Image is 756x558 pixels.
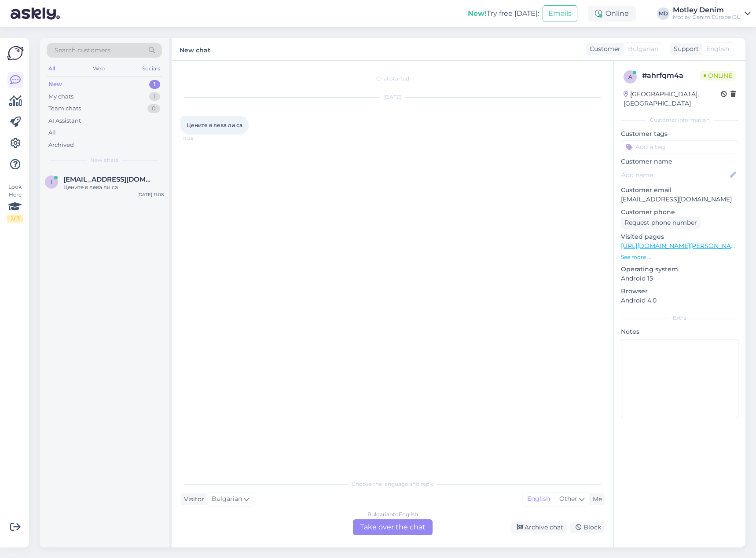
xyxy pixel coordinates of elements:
[621,170,728,180] input: Add name
[180,43,210,55] label: New chat
[588,6,636,22] div: Online
[628,73,632,80] span: a
[511,522,567,533] div: Archive chat
[7,215,23,222] div: 2 / 3
[48,117,81,125] div: AI Assistant
[642,70,700,81] div: # ahrfqm4a
[621,140,738,153] input: Add a tag
[180,495,204,504] div: Visitor
[621,195,738,204] p: [EMAIL_ADDRESS][DOMAIN_NAME]
[621,232,738,241] p: Visited pages
[706,44,729,54] span: English
[63,175,155,183] span: Iveto_vr1994@abv.bg
[137,191,164,198] div: [DATE] 11:08
[621,287,738,296] p: Browser
[91,63,106,74] div: Web
[48,92,73,101] div: My chats
[586,44,620,54] div: Customer
[621,116,738,124] div: Customer information
[559,495,577,503] span: Other
[621,208,738,217] p: Customer phone
[180,75,605,83] div: Chat started
[621,327,738,336] p: Notes
[180,480,605,488] div: Choose the language and reply
[212,494,242,504] span: Bulgarian
[621,296,738,305] p: Android 4.0
[523,492,554,506] div: English
[180,93,605,101] div: [DATE]
[624,90,721,108] div: [GEOGRAPHIC_DATA], [GEOGRAPHIC_DATA]
[187,122,242,128] span: Цените в лева ли са
[90,156,118,164] span: New chats
[48,80,62,89] div: New
[621,314,738,322] div: Extra
[7,183,23,222] div: Look Here
[183,135,216,142] span: 11:08
[621,217,701,229] div: Request phone number
[621,157,738,166] p: Customer name
[628,44,658,54] span: Bulgarian
[700,71,736,80] span: Online
[468,9,487,18] b: New!
[140,63,162,74] div: Socials
[149,92,160,101] div: 1
[48,104,81,113] div: Team chats
[673,7,741,14] div: Motley Denim
[149,80,160,89] div: 1
[570,522,605,533] div: Block
[55,46,110,55] span: Search customers
[48,141,74,150] div: Archived
[48,128,56,137] div: All
[7,45,24,62] img: Askly Logo
[353,519,433,535] div: Take over the chat
[468,8,539,19] div: Try free [DATE]:
[621,274,738,283] p: Android 15
[589,495,602,504] div: Me
[621,242,742,250] a: [URL][DOMAIN_NAME][PERSON_NAME]
[670,44,699,54] div: Support
[543,5,577,22] button: Emails
[621,265,738,274] p: Operating system
[673,7,751,21] a: Motley DenimMotley Denim Europe OÜ
[621,186,738,195] p: Customer email
[367,511,418,518] div: Bulgarian to English
[657,7,669,20] div: MD
[621,129,738,139] p: Customer tags
[673,14,741,21] div: Motley Denim Europe OÜ
[621,253,738,261] p: See more ...
[147,104,160,113] div: 0
[51,179,52,185] span: I
[47,63,57,74] div: All
[63,183,164,191] div: Цените в лева ли са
